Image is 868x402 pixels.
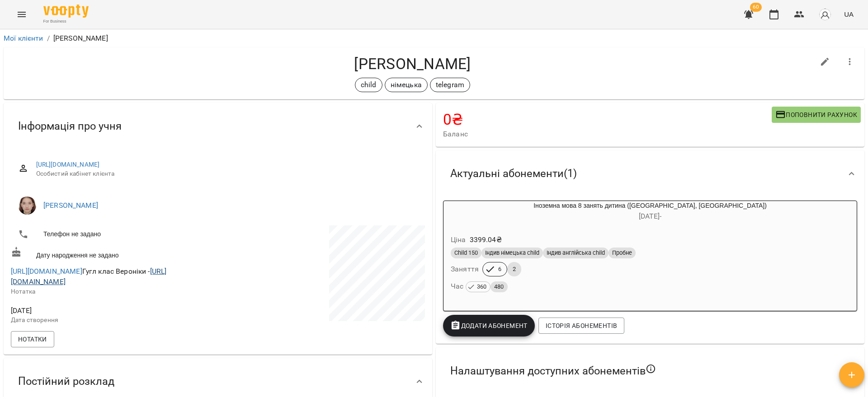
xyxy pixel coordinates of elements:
button: Menu [11,4,33,25]
span: Актуальні абонементи ( 1 ) [450,167,577,181]
img: avatar_s.png [819,8,831,21]
span: Налаштування доступних абонементів [450,364,656,378]
button: Нотатки [11,331,54,347]
span: For Business [43,19,89,24]
span: Пробне [609,249,636,257]
span: Гугл клас Вероніки - [11,267,166,286]
a: [URL][DOMAIN_NAME] [11,267,82,276]
a: [PERSON_NAME] [43,201,98,210]
img: Івченко Олександра Богданівна [18,196,36,215]
div: Актуальні абонементи(1) [436,150,864,197]
button: Історія абонементів [538,318,624,334]
span: 2 [507,265,521,273]
a: Мої клієнти [4,34,43,42]
div: німецька [385,78,428,92]
span: [DATE] - [639,212,661,220]
span: Інформація про учня [18,119,122,133]
p: Нотатка [11,287,216,296]
span: Нотатки [18,334,47,345]
img: Voopty Logo [43,5,89,18]
p: німецька [391,79,422,90]
li: Телефон не задано [11,225,216,243]
span: 480 [491,282,507,292]
span: Особистий кабінет клієнта [36,169,418,178]
span: Історія абонементів [546,320,617,331]
span: Додати Абонемент [450,320,528,331]
span: Постійний розклад [18,374,114,388]
button: Додати Абонемент [443,315,535,337]
span: Child 150 [451,249,481,257]
p: 3399.04 ₴ [470,234,502,245]
p: child [361,79,377,90]
h6: Час [451,280,508,293]
span: Баланс [443,129,772,140]
h6: Заняття [451,263,479,276]
nav: breadcrumb [4,33,864,44]
span: 60 [750,3,762,12]
div: Дату народження не задано [9,245,218,262]
button: Поповнити рахунок [772,107,861,123]
span: UA [844,9,854,19]
span: 6 [493,265,507,273]
div: Іноземна мова 8 занять дитина ([GEOGRAPHIC_DATA], [GEOGRAPHIC_DATA]) [443,201,857,223]
h6: Ціна [451,234,466,246]
button: Іноземна мова 8 занять дитина ([GEOGRAPHIC_DATA], [GEOGRAPHIC_DATA])[DATE]- Ціна3399.04₴Child 150... [443,201,857,304]
p: Дата створення [11,316,216,325]
span: Індив англійська child [543,249,609,257]
span: Поповнити рахунок [775,109,857,120]
div: telegram [430,78,470,92]
p: [PERSON_NAME] [53,33,108,44]
span: 360 [473,282,490,292]
button: UA [840,6,857,23]
li: / [47,33,50,44]
div: Налаштування доступних абонементів [436,347,864,394]
a: [URL][DOMAIN_NAME] [36,161,100,168]
span: Індив німецька child [481,249,543,257]
div: Інформація про учня [4,103,432,150]
svg: Якщо не обрано жодного, клієнт зможе побачити всі публічні абонементи [646,364,656,374]
span: [DATE] [11,305,216,316]
h4: 0 ₴ [443,110,772,129]
div: child [355,78,382,92]
h4: [PERSON_NAME] [11,55,814,73]
p: telegram [436,79,464,90]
